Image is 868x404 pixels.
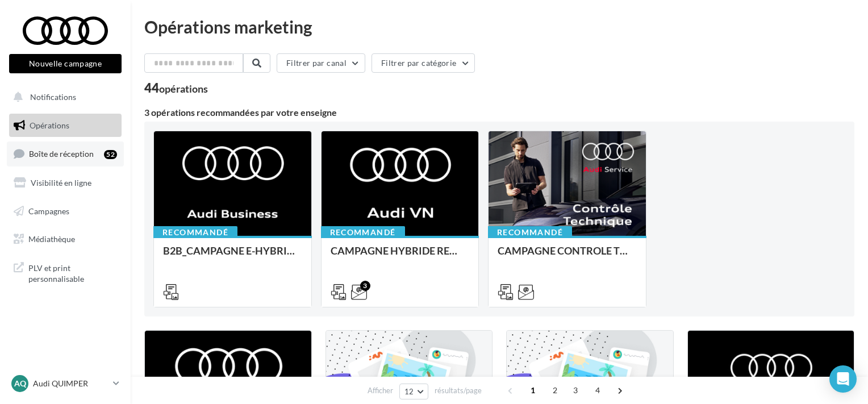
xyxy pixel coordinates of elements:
[399,384,428,399] button: 12
[7,85,119,109] button: Notifications
[28,234,75,244] span: Médiathèque
[331,245,470,268] div: CAMPAGNE HYBRIDE RECHARGEABLE
[9,373,122,394] a: AQ Audi QUIMPER
[28,206,69,215] span: Campagnes
[159,84,208,94] div: opérations
[144,18,854,35] div: Opérations marketing
[14,378,26,389] span: AQ
[7,227,124,251] a: Médiathèque
[9,54,122,73] button: Nouvelle campagne
[829,365,857,393] div: Open Intercom Messenger
[163,245,302,268] div: B2B_CAMPAGNE E-HYBRID OCTOBRE
[277,53,365,73] button: Filtrer par canal
[498,245,637,268] div: CAMPAGNE CONTROLE TECHNIQUE 25€ OCTOBRE
[144,108,854,117] div: 3 opérations recommandées par votre enseigne
[566,381,585,399] span: 3
[153,226,237,239] div: Recommandé
[7,141,124,166] a: Boîte de réception52
[404,387,414,396] span: 12
[7,256,124,289] a: PLV et print personnalisable
[7,171,124,195] a: Visibilité en ligne
[28,260,117,285] span: PLV et print personnalisable
[589,381,607,399] span: 4
[33,378,108,389] p: Audi QUIMPER
[524,381,542,399] span: 1
[321,226,405,239] div: Recommandé
[104,150,117,159] div: 52
[435,385,482,396] span: résultats/page
[488,226,572,239] div: Recommandé
[144,82,208,94] div: 44
[29,149,94,159] span: Boîte de réception
[30,92,76,102] span: Notifications
[546,381,564,399] span: 2
[360,281,370,291] div: 3
[30,120,69,130] span: Opérations
[368,385,393,396] span: Afficher
[7,114,124,138] a: Opérations
[31,178,91,188] span: Visibilité en ligne
[7,199,124,223] a: Campagnes
[372,53,475,73] button: Filtrer par catégorie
